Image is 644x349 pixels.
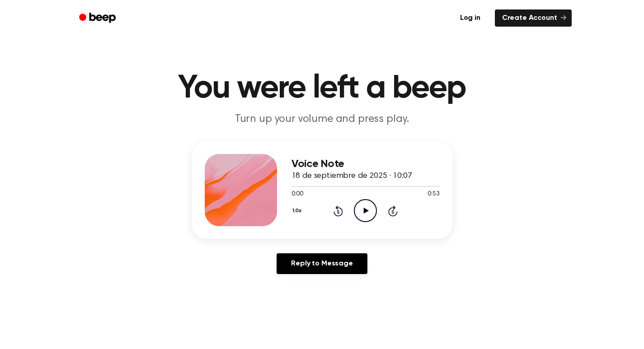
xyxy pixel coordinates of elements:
[291,203,305,219] button: 1.0x
[149,112,496,127] p: Turn up your volume and press play.
[73,9,124,27] a: Beep
[451,8,489,28] a: Log in
[291,158,440,170] h3: Voice Note
[495,9,572,27] a: Create Account
[91,72,554,105] h1: You were left a beep
[277,253,367,274] a: Reply to Message
[428,190,439,199] span: 0:53
[291,172,412,180] span: 18 de septiembre de 2025 · 10:07
[291,190,303,199] span: 0:00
